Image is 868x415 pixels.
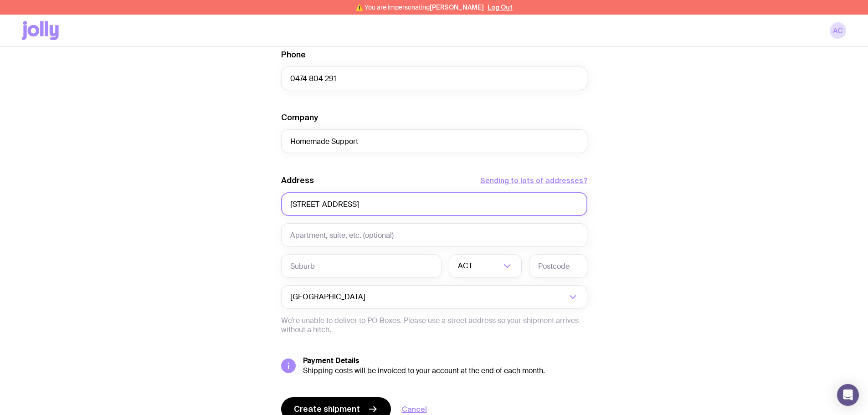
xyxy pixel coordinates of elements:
[281,254,442,278] input: Suburb
[830,22,846,39] a: AC
[355,4,484,11] span: ⚠️ You are impersonating
[281,175,314,186] label: Address
[303,366,587,375] div: Shipping costs will be invoiced to your account at the end of each month.
[281,223,587,247] input: Apartment, suite, etc. (optional)
[281,49,306,60] label: Phone
[281,129,587,153] input: Company Name (optional)
[281,192,587,216] input: Street Address
[290,285,367,309] span: [GEOGRAPHIC_DATA]
[474,254,501,278] input: Search for option
[294,404,360,415] span: Create shipment
[529,254,587,278] input: Postcode
[837,384,859,406] div: Open Intercom Messenger
[303,356,587,365] h5: Payment Details
[449,254,522,278] div: Search for option
[402,404,427,415] a: Cancel
[281,67,587,90] input: 0400 123 456
[488,4,513,11] button: Log Out
[480,175,587,186] button: Sending to lots of addresses?
[281,316,587,334] p: We’re unable to deliver to PO Boxes. Please use a street address so your shipment arrives without...
[281,285,587,309] div: Search for option
[458,254,474,278] span: ACT
[281,112,318,123] label: Company
[430,4,484,11] span: [PERSON_NAME]
[367,285,566,309] input: Search for option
